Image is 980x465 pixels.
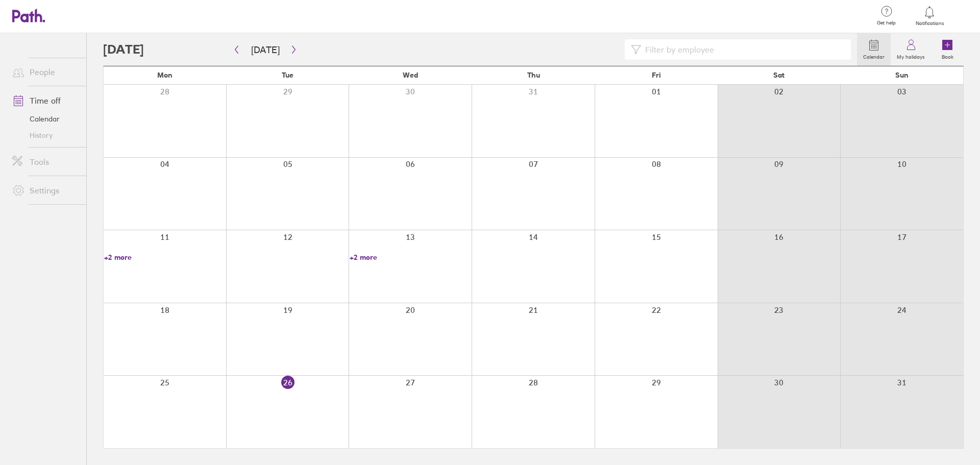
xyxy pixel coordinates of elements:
span: Get help [870,20,903,26]
span: Mon [157,71,173,79]
a: Notifications [913,5,946,27]
a: +2 more [104,253,226,262]
a: History [4,127,86,143]
span: Thu [527,71,540,79]
span: Sat [773,71,785,79]
button: [DATE] [243,41,288,58]
a: Calendar [4,111,86,127]
label: Calendar [857,51,891,60]
span: Wed [403,71,418,79]
a: Calendar [857,33,891,66]
a: Time off [4,90,86,111]
a: Book [931,33,964,66]
span: Tue [282,71,293,79]
a: People [4,62,86,82]
input: Filter by employee [641,40,845,59]
a: Tools [4,152,86,172]
span: Notifications [913,20,946,27]
span: Sun [895,71,909,79]
a: My holidays [891,33,931,66]
span: Fri [652,71,661,79]
label: Book [936,51,960,60]
a: Settings [4,180,86,201]
label: My holidays [891,51,931,60]
a: +2 more [350,253,472,262]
